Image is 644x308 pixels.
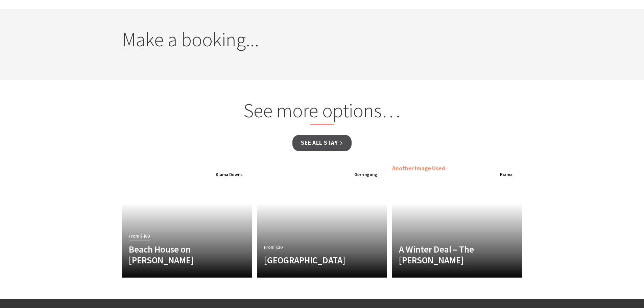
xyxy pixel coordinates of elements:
span: Kiama Downs [213,171,245,179]
h4: Beach House on [PERSON_NAME] [129,244,225,266]
a: Another Image Used A Winter Deal – The [PERSON_NAME] Kiama [392,164,522,278]
span: From $400 [129,232,150,240]
span: From $30 [264,243,283,251]
span: Kiama [497,171,515,179]
h4: [GEOGRAPHIC_DATA] [264,255,361,265]
h4: A Winter Deal – The [PERSON_NAME] [399,244,496,266]
span: Gerringong [352,171,380,179]
a: See all Stay [292,135,351,151]
h2: See more options… [193,99,451,125]
a: From $30 [GEOGRAPHIC_DATA] Gerringong [257,164,387,278]
a: From $400 Beach House on [PERSON_NAME] Kiama Downs [122,164,252,278]
h2: Make a booking... [122,28,522,51]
